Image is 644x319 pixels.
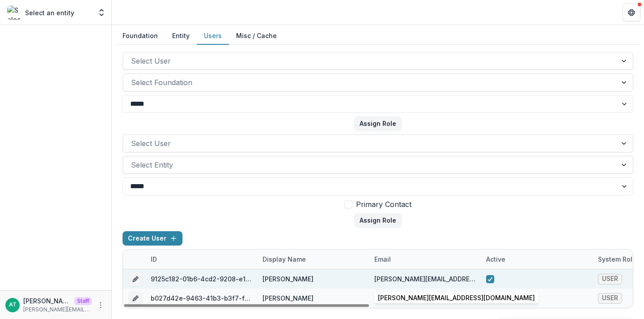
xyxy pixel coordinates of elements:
[369,254,396,264] div: email
[354,213,402,228] button: Assign Role
[145,254,162,264] div: ID
[354,116,402,131] button: Assign Role
[151,274,252,284] div: 9125c182-01b6-4cd2-9208-e1f17dd9cea2
[257,254,311,264] div: Display Name
[623,4,640,22] button: Get Help
[481,254,511,264] div: Active
[257,250,369,269] div: Display Name
[145,250,257,269] div: ID
[95,300,106,310] button: More
[25,8,74,17] p: Select an entity
[356,199,411,210] span: Primary Contact
[197,27,229,45] button: Users
[128,291,143,306] button: edit
[481,250,593,269] div: Active
[123,231,182,246] button: Create User
[602,275,618,283] span: USER
[369,250,481,269] div: email
[7,5,21,20] img: Select an entity
[151,293,252,303] div: b027d42e-9463-41b3-b3f7-f20e65c8d976
[115,27,165,45] button: Foundation
[374,293,475,303] div: [PERSON_NAME][EMAIL_ADDRESS][DOMAIN_NAME]
[374,274,475,284] div: [PERSON_NAME][EMAIL_ADDRESS][DOMAIN_NAME]
[229,27,284,45] button: Misc / Cache
[263,293,314,303] div: [PERSON_NAME]
[23,296,71,306] p: [PERSON_NAME]
[602,294,618,302] span: USER
[74,297,92,305] p: Staff
[165,27,197,45] button: Entity
[9,302,17,308] div: Anna Test
[23,306,92,314] p: [PERSON_NAME][EMAIL_ADDRESS][DOMAIN_NAME]
[263,274,314,284] div: [PERSON_NAME]
[95,4,108,22] button: Open entity switcher
[593,254,642,264] div: System Role
[128,272,143,286] button: edit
